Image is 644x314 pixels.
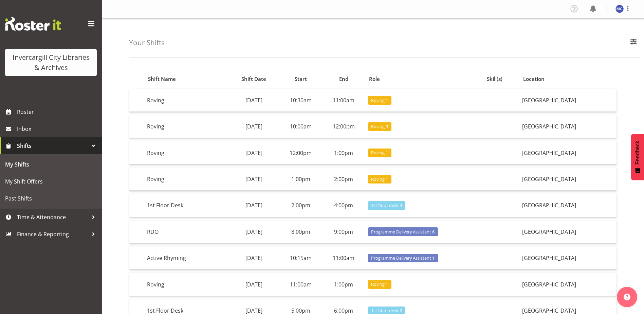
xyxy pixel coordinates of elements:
h4: Your Shifts [129,39,165,47]
td: 10:00am [279,115,323,138]
td: Roving [144,168,228,191]
img: maria-catu11656.jpg [615,5,624,13]
td: 12:00pm [279,141,323,164]
span: Roving 1 [371,150,388,156]
td: [DATE] [228,89,279,112]
span: Roving 1 [371,97,388,104]
span: 1st floor desk 2 [371,308,402,314]
div: Invercargill City Libraries & Archives [12,52,90,73]
img: Rosterit website logo [5,17,61,31]
button: Feedback - Show survey [631,134,644,180]
span: Programme Delivery Assistant 1 [371,255,435,261]
td: [GEOGRAPHIC_DATA] [519,115,617,138]
td: [GEOGRAPHIC_DATA] [519,221,617,243]
span: Location [523,75,545,83]
td: 10:15am [279,247,323,269]
td: [GEOGRAPHIC_DATA] [519,141,617,164]
span: Skill(s) [487,75,502,83]
td: Roving [144,141,228,164]
span: Programme Delivery Assistant 6 [371,229,435,235]
span: Shift Date [241,75,266,83]
td: 10:30am [279,89,323,112]
td: Roving [144,89,228,112]
a: My Shifts [2,156,100,173]
span: Shift Name [148,75,176,83]
td: [GEOGRAPHIC_DATA] [519,168,617,191]
td: [DATE] [228,247,279,269]
span: 1st floor desk 9 [371,202,402,209]
td: [GEOGRAPHIC_DATA] [519,247,617,269]
td: 1st Floor Desk [144,194,228,217]
td: [DATE] [228,141,279,164]
td: [DATE] [228,273,279,296]
td: Roving [144,273,228,296]
td: 12:00pm [322,115,365,138]
span: Roving 1 [371,281,388,287]
span: Start [295,75,307,83]
td: 1:00pm [322,273,365,296]
span: Finance & Reporting [17,229,88,239]
td: 11:00am [322,89,365,112]
td: 1:00pm [322,141,365,164]
td: 1:00pm [279,168,323,191]
td: [DATE] [228,194,279,217]
a: My Shift Offers [2,173,100,190]
span: Roving 1 [371,176,388,182]
td: [GEOGRAPHIC_DATA] [519,89,617,112]
button: Filter Employees [626,35,641,50]
span: Roster [17,107,98,117]
td: [GEOGRAPHIC_DATA] [519,194,617,217]
span: My Shifts [5,159,97,170]
td: 9:00pm [322,221,365,243]
td: RDO [144,221,228,243]
td: Roving [144,115,228,138]
img: help-xxl-2.png [624,294,630,300]
td: [GEOGRAPHIC_DATA] [519,273,617,296]
td: Active Rhyming [144,247,228,269]
span: My Shift Offers [5,176,97,187]
td: [DATE] [228,115,279,138]
td: 11:00am [279,273,323,296]
span: Past Shifts [5,193,97,204]
td: 2:00pm [322,168,365,191]
span: Feedback [634,141,641,164]
td: 4:00pm [322,194,365,217]
td: 8:00pm [279,221,323,243]
td: 11:00am [322,247,365,269]
span: Role [369,75,380,83]
span: Time & Attendance [17,212,88,222]
td: [DATE] [228,168,279,191]
a: Past Shifts [2,190,100,207]
td: 2:00pm [279,194,323,217]
td: [DATE] [228,221,279,243]
span: Inbox [17,124,98,134]
span: Shifts [17,141,88,151]
span: Roving 9 [371,123,388,130]
span: End [339,75,348,83]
